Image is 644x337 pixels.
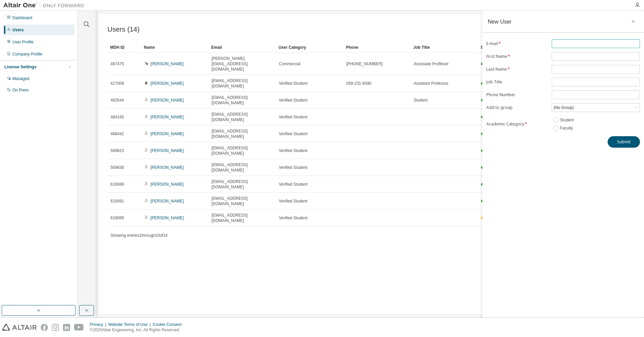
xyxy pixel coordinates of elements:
div: Privacy [90,322,108,327]
a: [PERSON_NAME] [151,216,184,220]
span: Verified Student [279,165,308,170]
span: 467475 [110,61,124,67]
div: MDH ID [110,42,138,53]
span: Verified Student [279,198,308,204]
a: [PERSON_NAME] [151,81,184,86]
a: [PERSON_NAME] [151,98,184,103]
span: Verified Student [279,182,308,187]
div: (No Group) [552,104,640,112]
div: Users [12,27,24,33]
a: [PERSON_NAME] [151,62,184,66]
div: Job Title [413,42,475,53]
span: Verified Student [279,148,308,153]
a: [PERSON_NAME] [151,165,184,170]
span: [EMAIL_ADDRESS][DOMAIN_NAME] [212,145,273,156]
span: Assosiate Proffeser [414,61,449,67]
img: Altair One [3,2,88,9]
label: Student [560,116,575,124]
div: Phone [346,42,408,53]
a: [PERSON_NAME] [151,182,184,187]
span: Verified Student [279,215,308,221]
label: Academic Category [486,121,548,127]
span: 619088 [110,182,124,187]
span: [EMAIL_ADDRESS][DOMAIN_NAME] [212,179,273,190]
span: [PHONE_NUMBER] [346,61,383,67]
div: License Settings [4,64,36,70]
span: Assistant Professor [414,81,448,86]
span: 569823 [110,148,124,153]
span: Commercial [279,61,300,67]
span: Showing entries 1 through 10 of 14 [110,233,168,238]
a: [PERSON_NAME] [151,148,184,153]
span: 619089 [110,215,124,221]
div: On Prem [12,87,29,93]
label: First Name [486,54,548,59]
img: youtube.svg [74,324,84,331]
img: facebook.svg [41,324,48,331]
span: Student [414,98,427,103]
div: Email [211,42,273,53]
img: linkedin.svg [63,324,70,331]
span: Verified Student [279,114,308,120]
span: [EMAIL_ADDRESS][DOMAIN_NAME] [212,196,273,207]
span: Users (14) [107,26,139,33]
img: instagram.svg [52,324,59,331]
label: E-mail [486,41,548,46]
label: Last Name [486,67,548,72]
span: 619091 [110,198,124,204]
div: User Profile [12,39,34,45]
div: Cookie Consent [153,322,185,327]
span: [EMAIL_ADDRESS][DOMAIN_NAME] [212,162,273,173]
label: Faculty [560,124,574,132]
div: Website Terms of Use [108,322,153,327]
div: Dashboard [12,15,32,21]
span: Verified Student [279,98,308,103]
div: Company Profile [12,51,42,57]
label: Job Title [486,79,548,85]
span: [EMAIL_ADDRESS][DOMAIN_NAME] [212,78,273,89]
img: altair_logo.svg [2,324,37,331]
label: Add to group [486,105,548,110]
span: 059-231-9390 [346,81,372,86]
span: [PERSON_NAME][EMAIL_ADDRESS][DOMAIN_NAME] [212,56,273,72]
div: (No Group) [552,104,575,111]
div: Status [481,42,592,53]
a: [PERSON_NAME] [151,132,184,136]
span: [EMAIL_ADDRESS][DOMAIN_NAME] [212,213,273,223]
label: Phone Number [486,92,548,98]
div: Managed [12,76,29,81]
span: 569838 [110,165,124,170]
span: Verified Student [279,131,308,137]
div: Name [144,42,206,53]
span: 483544 [110,98,124,103]
span: 484160 [110,114,124,120]
span: [EMAIL_ADDRESS][DOMAIN_NAME] [212,128,273,139]
span: [EMAIL_ADDRESS][DOMAIN_NAME] [212,112,273,122]
a: [PERSON_NAME] [151,199,184,203]
span: [EMAIL_ADDRESS][DOMAIN_NAME] [212,95,273,106]
div: New User [488,19,512,24]
span: Verified Student [279,81,308,86]
div: User Category [279,42,341,53]
span: 488442 [110,131,124,137]
p: © 2025 Altair Engineering, Inc. All Rights Reserved. [90,327,186,333]
span: 417009 [110,81,124,86]
button: Submit [608,136,640,148]
a: [PERSON_NAME] [151,115,184,119]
